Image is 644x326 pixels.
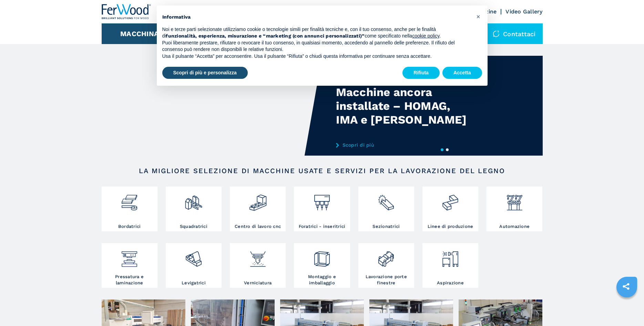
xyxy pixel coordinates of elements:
[402,67,440,79] button: Rifiuta
[102,4,151,19] img: Ferwood
[377,188,395,212] img: sezionatrici_2.png
[103,274,156,286] h3: Pressatura e laminazione
[505,8,542,15] a: Video Gallery
[446,148,449,151] button: 2
[166,187,222,231] a: Squadratrici
[166,33,365,39] strong: funzionalità, esperienza, misurazione e “marketing (con annunci personalizzati)”
[487,187,542,231] a: Automazione
[184,188,203,212] img: squadratrici_2.png
[358,187,414,231] a: Sezionatrici
[505,188,524,212] img: automazione.png
[313,188,331,212] img: foratrici_inseritrici_2.png
[441,188,459,212] img: linee_di_produzione_2.png
[441,245,459,268] img: aspirazione_1.png
[124,167,521,175] h2: LA MIGLIORE SELEZIONE DI MACCHINE USATE E SERVIZI PER LA LAVORAZIONE DEL LEGNO
[442,67,482,79] button: Accetta
[184,245,203,268] img: levigatrici_2.png
[102,187,157,231] a: Bordatrici
[162,40,471,53] p: Puoi liberamente prestare, rifiutare o revocare il tuo consenso, in qualsiasi momento, accedendo ...
[294,187,350,231] a: Foratrici - inseritrici
[441,148,443,151] button: 1
[296,274,348,286] h3: Montaggio e imballaggio
[313,245,331,268] img: montaggio_imballaggio_2.png
[102,56,322,156] video: Your browser does not support the video tag.
[294,243,350,288] a: Montaggio e imballaggio
[493,30,500,37] img: Contattaci
[182,280,206,286] h3: Levigatrici
[372,223,400,230] h3: Sezionatrici
[244,280,272,286] h3: Verniciatura
[422,187,478,231] a: Linee di produzione
[120,188,139,212] img: bordatrici_1.png
[358,243,414,288] a: Lavorazione porte finestre
[249,188,267,212] img: centro_di_lavoro_cnc_2.png
[412,33,439,39] a: cookie policy
[162,14,471,21] h2: Informativa
[102,243,157,288] a: Pressatura e laminazione
[437,280,464,286] h3: Aspirazione
[422,243,478,288] a: Aspirazione
[120,245,139,268] img: pressa-strettoia.png
[377,245,395,268] img: lavorazione_porte_finestre_2.png
[166,243,222,288] a: Levigatrici
[428,223,473,230] h3: Linee di produzione
[118,223,141,230] h3: Bordatrici
[162,26,471,40] p: Noi e terze parti selezionate utilizziamo cookie o tecnologie simili per finalità tecniche e, con...
[360,274,412,286] h3: Lavorazione porte finestre
[476,12,480,21] span: ×
[473,11,484,22] button: Chiudi questa informativa
[162,67,248,79] button: Scopri di più e personalizza
[299,223,346,230] h3: Foratrici - inseritrici
[230,243,286,288] a: Verniciatura
[486,23,543,44] div: Contattaci
[230,187,286,231] a: Centro di lavoro cnc
[162,53,471,60] p: Usa il pulsante “Accetta” per acconsentire. Usa il pulsante “Rifiuta” o chiudi questa informativa...
[499,223,530,230] h3: Automazione
[336,142,471,148] a: Scopri di più
[120,30,166,38] button: Macchinari
[235,223,281,230] h3: Centro di lavoro cnc
[249,245,267,268] img: verniciatura_1.png
[180,223,207,230] h3: Squadratrici
[617,278,635,295] a: sharethis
